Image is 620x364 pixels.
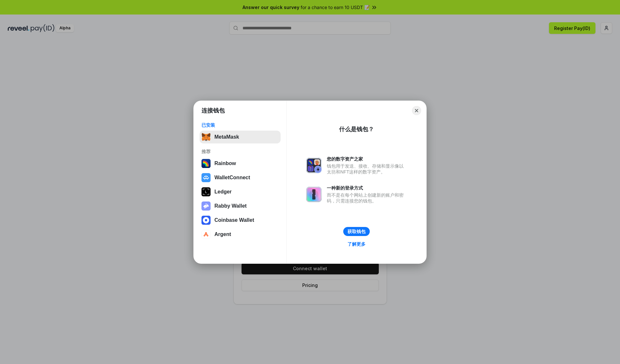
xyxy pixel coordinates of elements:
[200,157,281,170] button: Rainbow
[327,192,407,204] div: 而不是在每个网站上创建新的账户和密码，只需连接您的钱包。
[200,214,281,227] button: Coinbase Wallet
[339,125,374,133] div: 什么是钱包？
[201,173,211,182] img: svg+xml,%3Csvg%20width%3D%2228%22%20height%3D%2228%22%20viewBox%3D%220%200%2028%2028%22%20fill%3D...
[214,217,254,223] div: Coinbase Wallet
[200,228,281,241] button: Argent
[344,240,369,248] a: 了解更多
[412,106,421,115] button: Close
[201,230,211,239] img: svg+xml,%3Csvg%20width%3D%2228%22%20height%3D%2228%22%20viewBox%3D%220%200%2028%2028%22%20fill%3D...
[327,156,407,162] div: 您的数字资产之家
[347,241,366,247] div: 了解更多
[200,185,281,198] button: Ledger
[214,231,231,237] div: Argent
[201,107,225,114] h1: 连接钱包
[214,189,232,195] div: Ledger
[201,122,279,128] div: 已安装
[201,216,211,225] img: svg+xml,%3Csvg%20width%3D%2228%22%20height%3D%2228%22%20viewBox%3D%220%200%2028%2028%22%20fill%3D...
[327,185,407,191] div: 一种新的登录方式
[214,134,239,140] div: MetaMask
[200,171,281,184] button: WalletConnect
[214,161,236,166] div: Rainbow
[306,187,322,202] img: svg+xml,%3Csvg%20xmlns%3D%22http%3A%2F%2Fwww.w3.org%2F2000%2Fsvg%22%20fill%3D%22none%22%20viewBox...
[201,202,211,211] img: svg+xml,%3Csvg%20xmlns%3D%22http%3A%2F%2Fwww.w3.org%2F2000%2Fsvg%22%20fill%3D%22none%22%20viewBox...
[201,187,211,196] img: svg+xml,%3Csvg%20xmlns%3D%22http%3A%2F%2Fwww.w3.org%2F2000%2Fsvg%22%20width%3D%2228%22%20height%3...
[201,159,211,168] img: svg+xml,%3Csvg%20width%3D%22120%22%20height%3D%22120%22%20viewBox%3D%220%200%20120%20120%22%20fil...
[306,158,322,173] img: svg+xml,%3Csvg%20xmlns%3D%22http%3A%2F%2Fwww.w3.org%2F2000%2Fsvg%22%20fill%3D%22none%22%20viewBox...
[214,203,247,209] div: Rabby Wallet
[201,133,211,142] img: svg+xml,%3Csvg%20fill%3D%22none%22%20height%3D%2233%22%20viewBox%3D%220%200%2035%2033%22%20width%...
[200,200,281,212] button: Rabby Wallet
[327,163,407,175] div: 钱包用于发送、接收、存储和显示像以太坊和NFT这样的数字资产。
[343,227,370,236] button: 获取钱包
[200,131,281,143] button: MetaMask
[201,149,279,154] div: 推荐
[214,175,250,181] div: WalletConnect
[347,229,366,234] div: 获取钱包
